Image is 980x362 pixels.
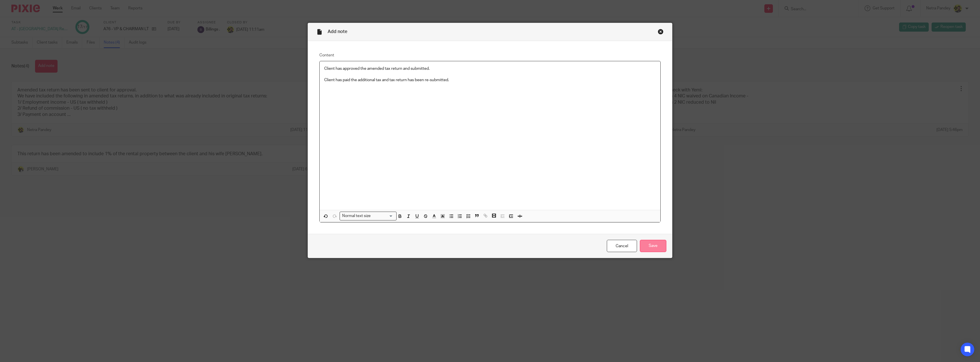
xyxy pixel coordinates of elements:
[607,240,637,252] a: Cancel
[640,240,666,252] input: Save
[328,29,347,34] span: Add note
[340,212,397,220] div: Search for option
[341,213,372,219] span: Normal text size
[324,66,656,71] p: Client has approved the amended tax return and submitted.
[373,213,393,219] input: Search for option
[324,77,656,83] p: Client has paid the additional tax and tax return has been re-submitted.
[319,52,661,58] label: Content
[658,29,663,34] div: Close this dialog window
